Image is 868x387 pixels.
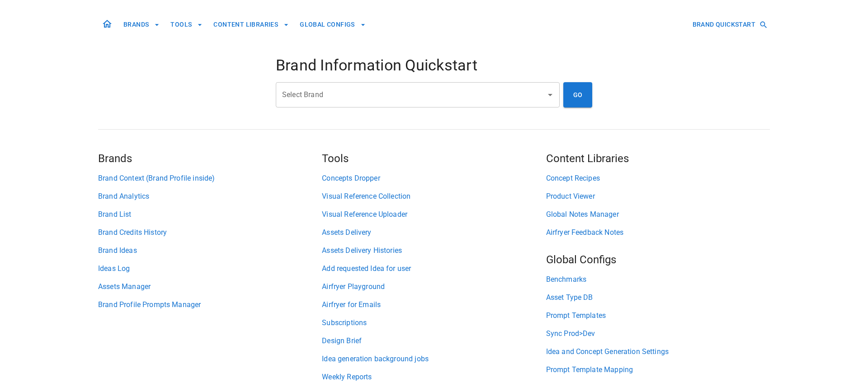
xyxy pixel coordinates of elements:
h5: Tools [322,151,546,166]
button: BRANDS [120,16,163,33]
a: Visual Reference Uploader [322,209,546,220]
a: Add requested Idea for user [322,263,546,274]
h4: Brand Information Quickstart [276,56,592,75]
a: Brand Credits History [98,227,322,238]
a: Prompt Template Mapping [546,364,770,375]
a: Design Brief [322,336,546,346]
a: Airfryer for Emails [322,299,546,310]
a: Product Viewer [546,191,770,202]
a: Assets Delivery [322,227,546,238]
a: Prompt Templates [546,310,770,321]
a: Brand Profile Prompts Manager [98,299,322,310]
button: GLOBAL CONFIGS [296,16,369,33]
a: Airfryer Feedback Notes [546,227,770,238]
a: Sync Prod>Dev [546,328,770,339]
a: Subscriptions [322,317,546,328]
a: Weekly Reports [322,372,546,382]
a: Ideas Log [98,263,322,274]
a: Idea generation background jobs [322,354,546,364]
button: GO [563,82,592,107]
a: Brand Context (Brand Profile inside) [98,173,322,184]
h5: Content Libraries [546,151,770,166]
a: Assets Manager [98,281,322,292]
a: Concepts Dropper [322,173,546,184]
h5: Global Configs [546,252,770,267]
button: CONTENT LIBRARIES [210,16,292,33]
button: BRAND QUICKSTART [689,16,770,33]
a: Concept Recipes [546,173,770,184]
a: Asset Type DB [546,292,770,303]
a: Brand Ideas [98,245,322,256]
a: Airfryer Playground [322,281,546,292]
a: Idea and Concept Generation Settings [546,346,770,357]
a: Brand Analytics [98,191,322,202]
button: TOOLS [167,16,206,33]
a: Visual Reference Collection [322,191,546,202]
a: Global Notes Manager [546,209,770,220]
button: Open [544,89,557,101]
a: Benchmarks [546,274,770,285]
a: Brand List [98,209,322,220]
h5: Brands [98,151,322,166]
a: Assets Delivery Histories [322,245,546,256]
